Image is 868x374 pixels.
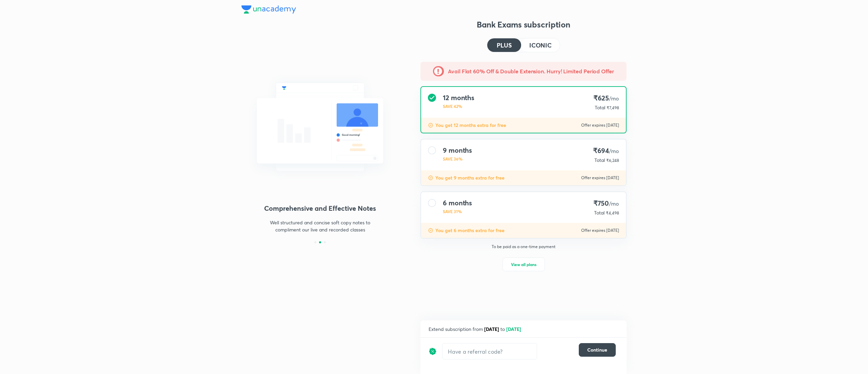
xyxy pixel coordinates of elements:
[261,219,379,233] p: Well structured and concise soft copy notes to compliment our live and recorded classes
[442,343,537,359] input: Have a referral code?
[484,326,499,332] span: [DATE]
[529,42,552,48] h4: ICONIC
[506,326,521,332] span: [DATE]
[428,175,433,181] img: discount
[511,261,536,268] span: View all plans
[241,5,296,14] img: Company Logo
[428,228,433,233] img: discount
[606,158,619,163] span: ₹6,248
[443,103,474,109] p: SAVE 42%
[448,67,614,75] h5: Avail Flat 60% Off & Double Extension. Hurry! Limited Period Offer
[502,258,545,271] button: View all plans
[581,123,619,128] p: Offer expires [DATE]
[428,123,433,128] img: discount
[609,200,619,207] span: /mo
[433,66,444,77] img: -
[609,95,619,102] span: /mo
[435,174,505,181] p: You get 9 months extra for free
[594,157,605,164] p: Total
[241,68,399,186] img: chat_with_educator_6cb3c64761.svg
[443,146,472,154] h4: 9 months
[429,326,522,332] span: Extend subscription from to
[579,343,616,357] button: Continue
[581,228,619,233] p: Offer expires [DATE]
[594,209,605,216] p: Total
[587,347,607,353] span: Continue
[435,227,505,234] p: You get 6 months extra for free
[607,105,619,110] span: ₹7,498
[606,210,619,216] span: ₹4,498
[443,199,472,207] h4: 6 months
[521,38,560,52] button: ICONIC
[241,203,399,213] h4: Comprehensive and Effective Notes
[592,94,619,103] h4: ₹625
[420,19,627,30] h3: Bank Exams subscription
[443,156,472,162] p: SAVE 36%
[415,244,632,249] p: To be paid as a one-time payment
[591,199,619,208] h4: ₹750
[443,208,472,214] p: SAVE 31%
[595,104,605,111] p: Total
[592,146,619,155] h4: ₹694
[435,122,506,129] p: You get 12 months extra for free
[429,343,437,359] img: discount
[443,94,474,102] h4: 12 months
[609,147,619,154] span: /mo
[487,38,521,52] button: PLUS
[497,42,512,48] h4: PLUS
[581,175,619,181] p: Offer expires [DATE]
